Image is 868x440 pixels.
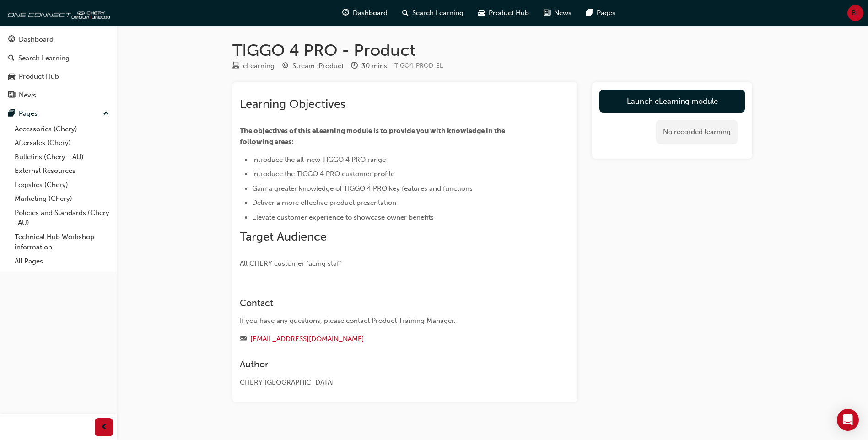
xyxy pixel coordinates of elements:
div: eLearning [243,61,275,71]
div: 30 mins [361,61,387,71]
a: news-iconNews [536,4,579,22]
span: pages-icon [8,110,15,118]
span: search-icon [8,54,15,63]
div: Email [240,333,537,345]
span: news-icon [544,7,550,19]
span: Search Learning [412,8,464,18]
span: Learning resource code [394,62,443,70]
span: Learning Objectives [240,97,345,111]
a: Marketing (Chery) [11,192,113,206]
span: Deliver a more effective product presentation [252,199,396,207]
span: Dashboard [353,8,388,18]
span: news-icon [8,91,15,100]
a: [EMAIL_ADDRESS][DOMAIN_NAME] [250,335,364,343]
div: Stream: Product [292,61,344,71]
span: Elevate customer experience to showcase owner benefits [252,213,434,221]
span: learningResourceType_ELEARNING-icon [232,62,239,70]
span: The objectives of this eLearning module is to provide you with knowledge in the following areas: [240,127,507,146]
button: BL [847,5,863,21]
a: Dashboard [4,31,113,48]
a: Technical Hub Workshop information [11,230,113,254]
a: Policies and Standards (Chery -AU) [11,206,113,230]
span: Introduce the all-new TIGGO 4 PRO range [252,156,386,164]
a: Product Hub [4,68,113,85]
span: Product Hub [489,8,529,18]
button: Pages [4,105,113,122]
div: Duration [351,60,387,72]
a: pages-iconPages [579,4,623,22]
div: No recorded learning [656,120,738,144]
span: Pages [597,8,615,18]
a: External Resources [11,164,113,178]
span: search-icon [402,7,409,19]
h3: Contact [240,298,537,308]
span: clock-icon [351,62,358,70]
span: guage-icon [342,7,349,19]
a: All Pages [11,254,113,268]
div: CHERY [GEOGRAPHIC_DATA] [240,377,537,388]
span: car-icon [8,73,15,81]
a: Logistics (Chery) [11,178,113,192]
span: BL [852,8,860,18]
img: oneconnect [5,4,110,22]
span: All CHERY customer facing staff [240,259,341,268]
div: News [19,90,36,101]
a: Search Learning [4,50,113,67]
span: prev-icon [101,422,108,433]
button: DashboardSearch LearningProduct HubNews [4,29,113,105]
a: search-iconSearch Learning [395,4,471,22]
span: guage-icon [8,36,15,44]
span: car-icon [478,7,485,19]
a: car-iconProduct Hub [471,4,536,22]
span: Target Audience [240,230,327,244]
a: Accessories (Chery) [11,122,113,136]
a: News [4,87,113,104]
a: Bulletins (Chery - AU) [11,150,113,164]
span: News [554,8,571,18]
span: Gain a greater knowledge of TIGGO 4 PRO key features and functions [252,184,473,193]
span: up-icon [103,108,109,120]
div: Search Learning [18,53,70,64]
div: Type [232,60,275,72]
a: guage-iconDashboard [335,4,395,22]
h1: TIGGO 4 PRO - Product [232,40,752,60]
span: email-icon [240,335,247,343]
a: Aftersales (Chery) [11,136,113,150]
div: If you have any questions, please contact Product Training Manager. [240,316,537,326]
span: Introduce the TIGGO 4 PRO customer profile [252,170,394,178]
h3: Author [240,359,537,370]
span: pages-icon [586,7,593,19]
span: target-icon [282,62,289,70]
div: Pages [19,108,38,119]
div: Product Hub [19,71,59,82]
div: Stream [282,60,344,72]
a: Launch eLearning module [599,90,745,113]
div: Dashboard [19,34,54,45]
div: Open Intercom Messenger [837,409,859,431]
